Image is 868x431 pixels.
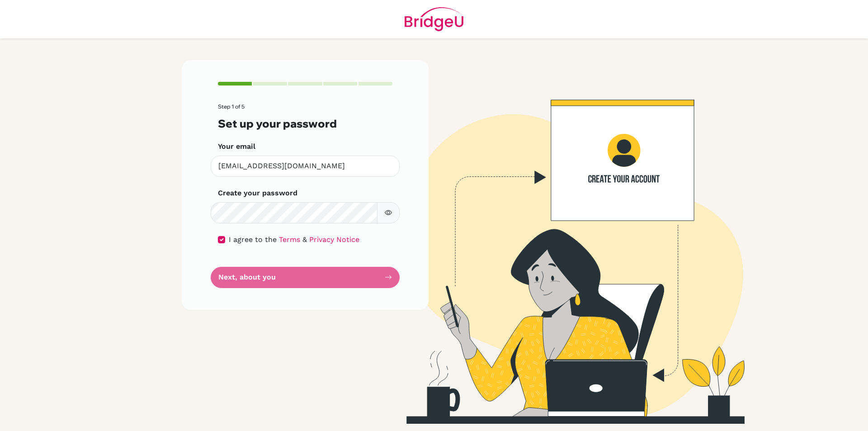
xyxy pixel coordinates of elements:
label: Create your password [218,188,297,199]
h3: Set up your password [218,117,392,130]
span: I agree to the [229,235,277,244]
span: Step 1 of 5 [218,103,245,110]
label: Your email [218,141,255,152]
img: Create your account [305,60,821,424]
input: Insert your email* [211,156,400,177]
a: Privacy Notice [309,235,359,244]
a: Terms [279,235,300,244]
span: & [302,235,307,244]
